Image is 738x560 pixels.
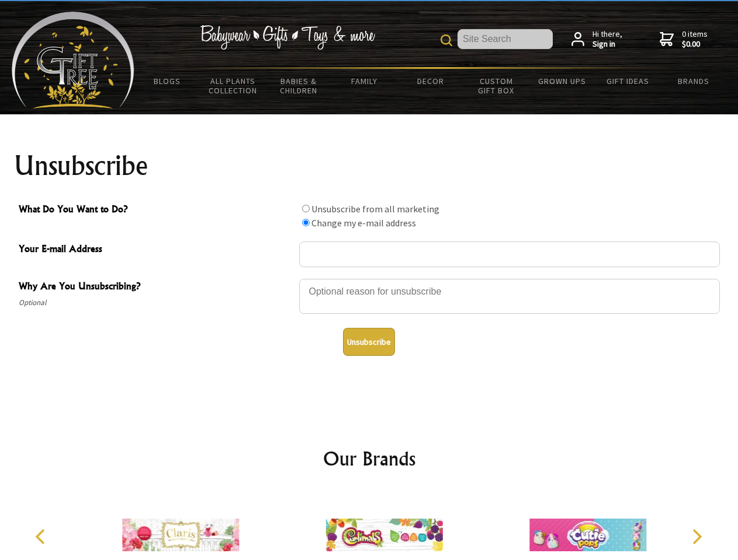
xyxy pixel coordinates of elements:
a: Custom Gift Box [463,69,529,103]
img: Babyware - Gifts - Toys and more... [12,12,134,108]
button: Unsubscribe [343,328,395,356]
a: Babies & Children [266,69,332,103]
a: BLOGS [134,69,200,93]
strong: $0.00 [682,39,708,50]
textarea: Why Are You Unsubscribing? [299,279,720,314]
a: 0 items$0.00 [660,29,708,50]
span: What Do You Want to Do? [19,202,293,219]
a: Brands [661,69,727,93]
span: Optional [19,296,293,310]
label: Unsubscribe from all marketing [311,203,439,215]
input: Your E-mail Address [299,242,720,267]
span: Your E-mail Address [19,242,293,258]
span: Why Are You Unsubscribing? [19,279,293,296]
img: Babywear - Gifts - Toys & more [200,25,375,50]
a: All Plants Collection [200,69,266,103]
input: What Do You Want to Do? [302,219,310,226]
a: Decor [397,69,463,93]
span: 0 items [682,29,708,50]
a: Grown Ups [529,69,595,93]
input: What Do You Want to Do? [302,205,310,212]
span: Hi there, [593,29,622,50]
a: Gift Ideas [595,69,661,93]
a: Hi there,Sign in [571,29,622,50]
h1: Unsubscribe [14,152,725,180]
button: Previous [29,524,55,549]
button: Next [684,524,709,549]
input: Site Search [458,29,553,49]
img: product search [441,34,452,46]
a: Family [332,69,398,93]
strong: Sign in [593,39,622,50]
label: Change my e-mail address [311,217,416,229]
h2: Our Brands [23,444,715,473]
